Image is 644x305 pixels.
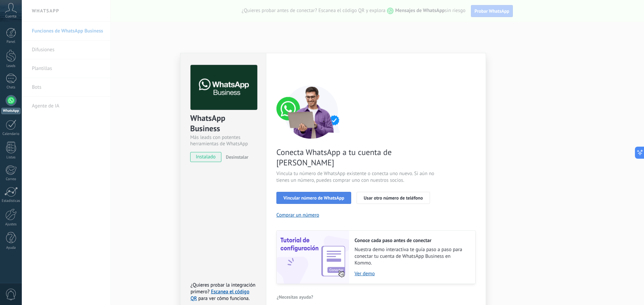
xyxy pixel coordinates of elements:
[5,14,16,19] span: Cuenta
[1,132,21,136] div: Calendario
[276,147,436,168] span: Conecta WhatsApp a tu cuenta de [PERSON_NAME]
[1,177,21,181] div: Correo
[357,192,430,204] button: Usar otro número de teléfono
[1,64,21,68] div: Leads
[226,154,248,160] span: Desinstalar
[1,40,21,44] div: Panel
[191,282,256,295] span: ¿Quieres probar la integración primero?
[191,65,257,110] img: logo_main.png
[276,212,319,218] button: Comprar un número
[276,85,347,139] img: connect number
[276,292,314,302] button: ¿Necesitas ayuda?
[1,199,21,203] div: Estadísticas
[276,192,351,204] button: Vincular número de WhatsApp
[1,108,20,114] div: WhatsApp
[191,289,249,302] a: Escanea el código QR
[1,246,21,250] div: Ayuda
[355,271,469,277] a: Ver demo
[355,237,469,244] h2: Conoce cada paso antes de conectar
[190,113,256,134] div: WhatsApp Business
[1,155,21,160] div: Listas
[190,134,256,147] div: Más leads con potentes herramientas de WhatsApp
[355,246,469,266] span: Nuestra demo interactiva te guía paso a paso para conectar tu cuenta de WhatsApp Business en Kommo.
[277,295,313,299] span: ¿Necesitas ayuda?
[1,85,21,90] div: Chats
[223,152,248,162] button: Desinstalar
[364,196,423,200] span: Usar otro número de teléfono
[198,295,250,302] span: para ver cómo funciona.
[1,222,21,227] div: Ajustes
[283,196,344,200] span: Vincular número de WhatsApp
[276,170,436,184] span: Vincula tu número de WhatsApp existente o conecta uno nuevo. Si aún no tienes un número, puedes c...
[191,152,221,162] span: instalado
